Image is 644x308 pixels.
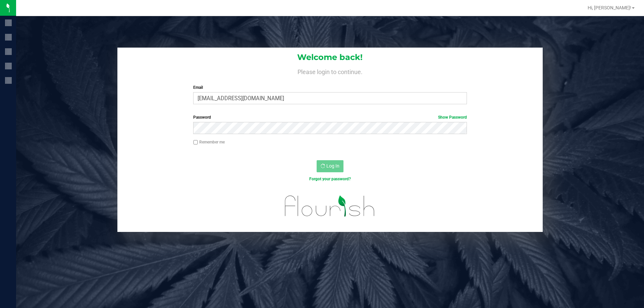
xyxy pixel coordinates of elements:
[438,115,467,120] a: Show Password
[117,53,543,62] h1: Welcome back!
[117,67,543,75] h4: Please login to continue.
[193,139,225,145] label: Remember me
[588,5,631,10] span: Hi, [PERSON_NAME]!
[193,84,467,90] label: Email
[193,115,211,120] span: Password
[277,189,383,223] img: flourish_logo.svg
[317,160,343,172] button: Log In
[309,177,351,181] a: Forgot your password?
[193,140,198,145] input: Remember me
[326,163,339,169] span: Log In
